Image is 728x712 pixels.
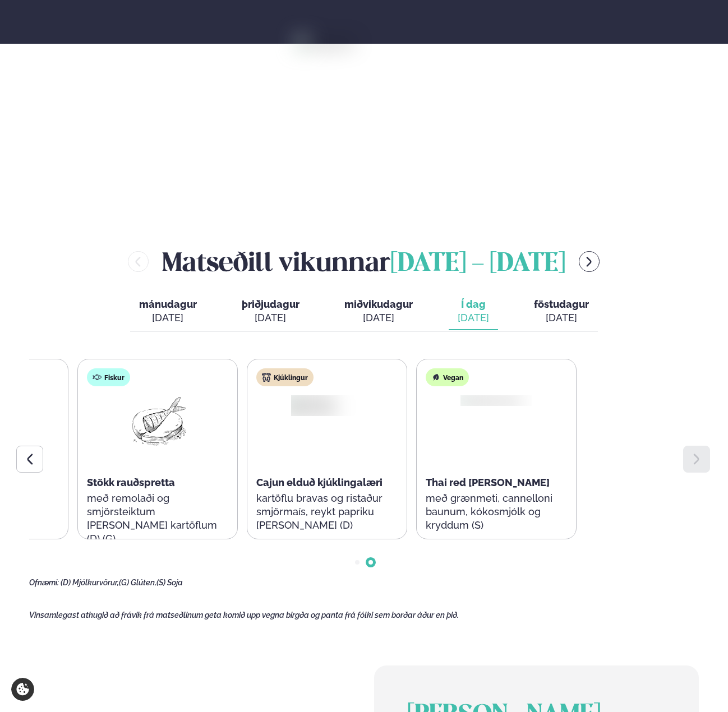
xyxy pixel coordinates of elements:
[284,394,370,418] img: Chicken-thighs.png
[130,293,206,330] button: mánudagur [DATE]
[139,298,197,310] span: mánudagur
[87,492,228,545] p: með remolaði og smjörsteiktum [PERSON_NAME] kartöflum (D) (G)
[93,373,102,382] img: fish.svg
[534,298,589,310] span: föstudagur
[162,243,565,280] h2: Matseðill vikunnar
[344,311,413,325] div: [DATE]
[390,252,565,276] span: [DATE] - [DATE]
[344,298,413,310] span: miðvikudagur
[87,368,130,386] div: Fiskur
[368,560,373,565] span: Go to slide 2
[128,251,149,272] button: menu-btn-left
[233,293,308,330] button: þriðjudagur [DATE]
[426,477,550,488] span: Thai red [PERSON_NAME]
[256,368,314,386] div: Kjúklingur
[256,477,383,488] span: Cajun elduð kjúklingalæri
[11,678,34,701] a: Cookie settings
[29,611,459,619] span: Vinsamlegast athugið að frávik frá matseðlinum geta komið upp vegna birgða og panta frá fólki sem...
[426,368,469,386] div: Vegan
[355,560,360,565] span: Go to slide 1
[87,477,175,488] span: Stökk rauðspretta
[458,298,489,311] span: Í dag
[449,293,498,330] button: Í dag [DATE]
[458,311,489,325] div: [DATE]
[256,492,398,532] p: kartöflu bravas og ristaður smjörmaís, reykt papriku [PERSON_NAME] (D)
[262,373,271,382] img: chicken.svg
[119,578,156,587] span: (G) Glúten,
[139,311,197,325] div: [DATE]
[156,578,183,587] span: (S) Soja
[242,311,300,325] div: [DATE]
[431,373,440,382] img: Vegan.svg
[242,298,300,310] span: þriðjudagur
[335,293,422,330] button: miðvikudagur [DATE]
[455,394,519,406] img: Vegan.png
[122,395,193,447] img: Fish.png
[534,311,589,325] div: [DATE]
[579,251,600,272] button: menu-btn-right
[61,578,119,587] span: (D) Mjólkurvörur,
[426,492,567,532] p: með grænmeti, cannelloni baunum, kókosmjólk og kryddum (S)
[29,578,59,587] span: Ofnæmi:
[525,293,598,330] button: föstudagur [DATE]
